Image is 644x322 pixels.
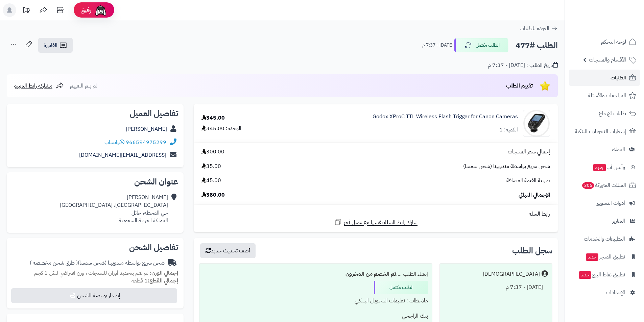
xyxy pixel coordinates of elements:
span: السلات المتروكة [581,180,626,190]
div: الكمية: 1 [499,126,518,134]
span: 306 [582,182,594,190]
span: أدوات التسويق [596,198,625,208]
h3: سجل الطلب [512,247,552,255]
span: شارك رابط السلة نفسها مع عميل آخر [344,219,418,226]
a: 966594975299 [126,138,166,146]
div: 345.00 [201,114,225,122]
a: الإعدادات [569,284,640,301]
span: تقييم الطلب [506,82,533,90]
h2: عنوان الشحن [12,178,178,186]
h2: الطلب #477 [516,39,558,52]
b: تم الخصم من المخزون [345,270,396,278]
span: شحن سريع بواسطة مندوبينا (شحن سمسا) [463,163,550,170]
span: إشعارات التحويلات البنكية [575,127,626,136]
button: أضف تحديث جديد [200,243,256,258]
a: واتساب [104,138,124,146]
h2: تفاصيل العميل [12,109,178,118]
div: [PERSON_NAME] [GEOGRAPHIC_DATA]، [GEOGRAPHIC_DATA] حي المحطه، حائل المملكة العربية السعودية [60,194,168,224]
a: إشعارات التحويلات البنكية [569,123,640,140]
a: الطلبات [569,70,640,86]
a: تطبيق المتجرجديد [569,249,640,265]
span: الإجمالي النهائي [519,191,550,199]
div: إنشاء الطلب .... [204,268,428,281]
strong: إجمالي الوزن: [150,269,178,277]
div: الوحدة: 345.00 [201,125,241,132]
span: العملاء [612,145,625,154]
a: تحديثات المنصة [18,3,35,19]
button: إصدار بوليصة الشحن [11,288,177,303]
a: التقارير [569,213,640,229]
span: الإعدادات [606,288,625,297]
span: العودة للطلبات [520,24,549,32]
div: [DEMOGRAPHIC_DATA] [483,270,540,278]
div: تاريخ الطلب : [DATE] - 7:37 م [488,61,558,69]
span: تطبيق المتجر [585,252,625,262]
a: [EMAIL_ADDRESS][DOMAIN_NAME] [79,151,166,159]
a: العودة للطلبات [520,24,558,32]
span: الأقسام والمنتجات [589,55,626,65]
span: التطبيقات والخدمات [584,234,625,244]
img: logo-2.png [598,15,638,29]
span: جديد [593,164,606,171]
span: طلبات الإرجاع [599,109,626,118]
span: مشاركة رابط التقييم [14,82,52,90]
span: 45.00 [201,177,221,184]
a: التطبيقات والخدمات [569,231,640,247]
strong: إجمالي القطع: [148,277,178,285]
a: لوحة التحكم [569,34,640,50]
span: الطلبات [611,73,626,82]
span: 380.00 [201,191,225,199]
span: جديد [579,271,591,279]
span: لوحة التحكم [601,37,626,47]
a: أدوات التسويق [569,195,640,211]
a: طلبات الإرجاع [569,105,640,122]
div: رابط السلة [196,210,555,218]
div: [DATE] - 7:37 م [444,281,548,294]
a: شارك رابط السلة نفسها مع عميل آخر [334,218,418,226]
small: [DATE] - 7:37 م [422,42,453,49]
span: المراجعات والأسئلة [588,91,626,100]
span: إجمالي سعر المنتجات [508,148,550,156]
a: المراجعات والأسئلة [569,88,640,104]
a: تطبيق نقاط البيعجديد [569,267,640,283]
div: الطلب مكتمل [374,281,428,294]
img: ai-face.png [94,3,108,17]
small: 1 قطعة [132,277,178,285]
span: وآتس آب [593,163,625,172]
span: ضريبة القيمة المضافة [506,177,550,184]
span: لم يتم التقييم [70,82,97,90]
a: [PERSON_NAME] [126,125,167,133]
h2: تفاصيل الشحن [12,243,178,251]
span: تطبيق نقاط البيع [578,270,625,279]
button: الطلب مكتمل [454,38,508,52]
span: ( طرق شحن مخصصة ) [30,259,78,267]
span: لم تقم بتحديد أوزان للمنتجات ، وزن افتراضي للكل 1 كجم [34,269,148,277]
div: شحن سريع بواسطة مندوبينا (شحن سمسا) [30,259,165,267]
span: التقارير [612,216,625,226]
a: Godox XProC TTL Wireless Flash Trigger for Canon Cameras [373,113,518,121]
span: 300.00 [201,148,224,156]
img: 1704130961-SA01070.1-800x1000-90x90.jpg [523,110,550,137]
a: العملاء [569,141,640,157]
a: مشاركة رابط التقييم [14,82,64,90]
span: الفاتورة [44,41,57,49]
a: وآتس آبجديد [569,159,640,175]
a: السلات المتروكة306 [569,177,640,193]
span: 35.00 [201,163,221,170]
span: رفيق [80,6,91,14]
span: جديد [586,253,598,261]
a: الفاتورة [38,38,73,53]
